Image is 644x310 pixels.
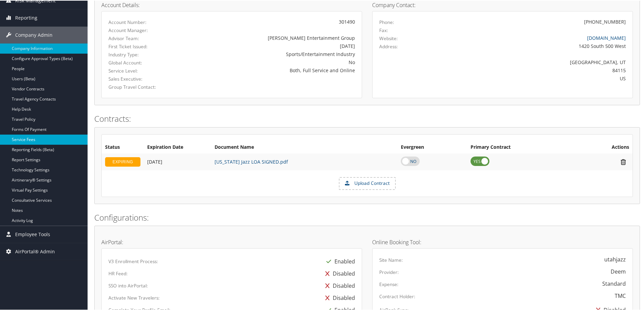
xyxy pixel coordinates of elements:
[108,282,148,288] label: SSO into AirPortal:
[108,18,184,25] label: Account Number:
[379,256,403,263] label: Site Name:
[379,292,415,299] label: Contract Holder:
[340,177,395,189] label: Upload Contract
[444,74,626,81] div: US
[147,158,162,164] span: [DATE]
[379,18,394,25] label: Phone:
[576,141,633,153] th: Actions
[602,279,626,287] div: Standard
[467,141,576,153] th: Primary Contract
[15,26,53,43] span: Company Admin
[379,280,398,287] label: Expense:
[194,58,355,65] div: No
[444,42,626,49] div: 1420 South 500 West
[108,294,160,301] label: Activate New Travelers:
[108,83,184,90] label: Group Travel Contact:
[194,66,355,73] div: Both, Full Service and Online
[372,2,633,7] h4: Company Contact:
[584,18,626,25] div: [PHONE_NUMBER]
[322,267,355,279] div: Disabled
[611,267,626,275] div: Deem
[108,59,184,65] label: Global Account:
[15,9,37,26] span: Reporting
[194,42,355,49] div: [DATE]
[108,257,158,264] label: V3 Enrollment Process:
[94,211,640,223] h2: Configurations:
[194,34,355,41] div: [PERSON_NAME] Entertainment Group
[444,58,626,65] div: [GEOGRAPHIC_DATA], UT
[108,67,184,74] label: Service Level:
[379,34,398,41] label: Website:
[108,34,184,41] label: Advisor Team:
[194,18,355,25] div: 301490
[211,141,397,153] th: Document Name
[108,75,184,82] label: Sales Executive:
[15,243,55,259] span: AirPortal® Admin
[147,158,208,164] div: Add/Edit Date
[379,26,388,33] label: Fax:
[587,34,626,40] a: [DOMAIN_NAME]
[379,268,399,275] label: Provider:
[102,141,144,153] th: Status
[105,157,140,166] div: EXPIRING
[108,26,184,33] label: Account Manager:
[94,112,640,124] h2: Contracts:
[372,239,633,244] h4: Online Booking Tool:
[108,270,128,276] label: HR Feed:
[322,291,355,303] div: Disabled
[194,50,355,57] div: Sports/Entertainment Industry
[144,141,211,153] th: Expiration Date
[108,43,184,49] label: First Ticket Issued:
[215,158,288,164] a: [US_STATE] Jazz LOA SIGNED.pdf
[15,225,50,242] span: Employee Tools
[615,291,626,299] div: TMC
[101,2,362,7] h4: Account Details:
[379,43,398,49] label: Address:
[397,141,467,153] th: Evergreen
[101,239,362,244] h4: AirPortal:
[323,255,355,267] div: Enabled
[604,255,626,263] div: utahjazz
[444,66,626,73] div: 84115
[322,279,355,291] div: Disabled
[617,158,629,165] i: Remove Contract
[108,51,184,57] label: Industry Type:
